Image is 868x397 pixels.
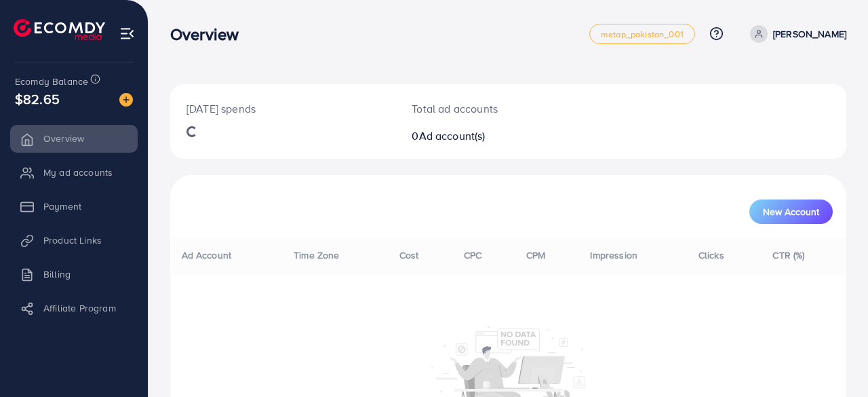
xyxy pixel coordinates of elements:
[412,100,548,117] p: Total ad accounts
[119,26,135,41] img: menu
[419,128,486,143] span: Ad account(s)
[601,30,684,39] span: metap_pakistan_001
[412,130,548,143] h2: 0
[14,19,105,40] img: logo
[15,75,88,88] span: Ecomdy Balance
[763,207,819,216] span: New Account
[170,24,250,44] h3: Overview
[119,93,133,107] img: image
[186,100,379,117] p: [DATE] spends
[15,89,60,109] span: $82.65
[749,200,833,224] button: New Account
[745,25,846,43] a: [PERSON_NAME]
[773,26,846,42] p: [PERSON_NAME]
[589,24,695,44] a: metap_pakistan_001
